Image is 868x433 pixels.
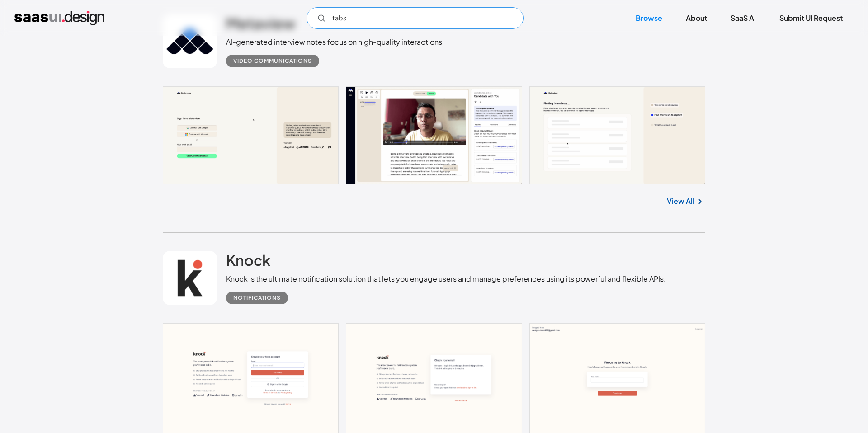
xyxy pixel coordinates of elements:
[307,7,524,29] form: Email Form
[625,8,673,28] a: Browse
[769,8,854,28] a: Submit UI Request
[226,251,270,273] a: Knock
[720,8,767,28] a: SaaS Ai
[675,8,718,28] a: About
[226,37,442,47] div: AI-generated interview notes focus on high-quality interactions
[226,273,666,284] div: Knock is the ultimate notification solution that lets you engage users and manage preferences usi...
[307,7,524,29] input: Search UI designs you're looking for...
[226,251,270,269] h2: Knock
[667,196,694,207] a: View All
[233,56,312,66] div: Video Communications
[14,11,104,25] a: home
[233,292,281,303] div: Notifications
